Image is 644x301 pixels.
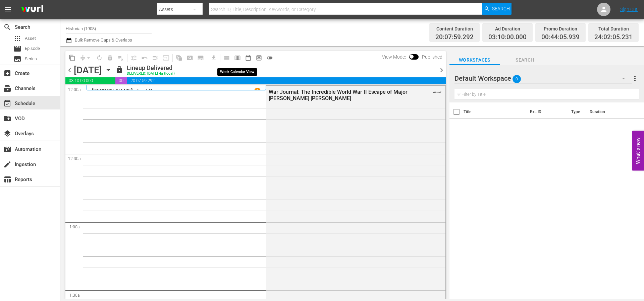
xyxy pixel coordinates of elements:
[3,115,11,123] span: VOD
[488,24,527,33] div: Ad Duration
[94,53,105,63] span: Loop Content
[3,175,11,183] span: Reports
[4,5,12,13] span: menu
[25,56,37,62] span: Series
[77,53,94,63] span: Remove Gaps & Overlaps
[256,88,259,93] p: 1
[541,24,580,33] div: Promo Duration
[115,53,126,63] span: Clear Lineup
[65,77,115,84] span: 03:10:00.000
[92,88,166,94] p: [PERSON_NAME]'s Last Supper
[631,74,639,82] span: more_vert
[105,53,115,63] span: Select an event to delete
[219,51,232,64] span: Day Calendar View
[115,66,123,74] span: lock
[206,51,219,64] span: Download as CSV
[269,89,410,101] div: War Journal: The Incredible World War II Escape of Major [PERSON_NAME] [PERSON_NAME]
[74,65,102,76] div: [DATE]
[526,102,567,121] th: Ext. ID
[594,33,633,41] span: 24:02:05.231
[16,2,48,17] img: ans4CAIJ8jUAAAAAAAAAAAAAAAAAAAAAAAAgQb4GAAAAAAAAAAAAAAAAAAAAAAAAJMjXAAAAAAAAAAAAAAAAAAAAAAAAgAT5G...
[67,53,77,63] span: Copy Lineup
[69,55,75,61] span: content_copy
[161,53,171,63] span: Update Metadata from Key Asset
[195,53,206,63] span: Create Series Block
[433,88,441,93] span: VARIANT
[127,64,175,72] div: Lineup Delivered
[500,56,550,64] span: Search
[492,3,510,15] span: Search
[3,160,11,168] span: Ingestion
[379,54,409,60] span: View Mode:
[3,130,11,138] span: Overlays
[620,7,638,12] a: Sign Out
[437,66,446,74] span: chevron_right
[435,33,474,41] span: 20:07:59.292
[25,35,36,42] span: Asset
[464,102,526,121] th: Title
[115,77,127,84] span: 00:44:05.939
[243,53,254,63] span: Month Calendar View
[567,102,586,121] th: Type
[513,72,521,86] span: 0
[74,37,132,43] span: Bulk Remove Gaps & Overlaps
[631,70,639,86] button: more_vert
[266,55,273,61] span: toggle_off
[3,84,11,92] span: Channels
[65,66,74,74] span: chevron_left
[454,69,632,88] div: Default Workspace
[234,55,241,61] span: calendar_view_week_outlined
[3,145,11,153] span: Automation
[409,54,414,59] span: Toggle to switch from Published to Draft view.
[3,23,11,31] span: Search
[482,3,512,15] button: Search
[184,53,195,63] span: Create Search Block
[127,77,446,84] span: 20:07:59.292
[586,102,626,121] th: Duration
[449,56,500,64] span: Workspaces
[435,24,474,33] div: Content Duration
[171,51,184,64] span: Refresh All Search Blocks
[254,53,264,63] span: View Backup
[13,55,21,63] span: Series
[541,33,580,41] span: 00:44:05.939
[3,69,11,77] span: Create
[245,55,252,61] span: date_range_outlined
[256,55,262,61] span: preview_outlined
[150,53,161,63] span: Fill episodes with ad slates
[13,45,21,53] span: Episode
[594,24,633,33] div: Total Duration
[419,54,446,60] span: Published
[139,53,150,63] span: Revert to Primary Episode
[3,99,11,107] span: Schedule
[126,51,139,64] span: Customize Events
[13,34,21,43] span: Asset
[488,33,527,41] span: 03:10:00.000
[632,131,644,170] button: Open Feedback Widget
[127,72,175,76] div: DELIVERED: [DATE] 4a (local)
[264,53,275,63] span: 24 hours Lineup View is OFF
[25,45,40,52] span: Episode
